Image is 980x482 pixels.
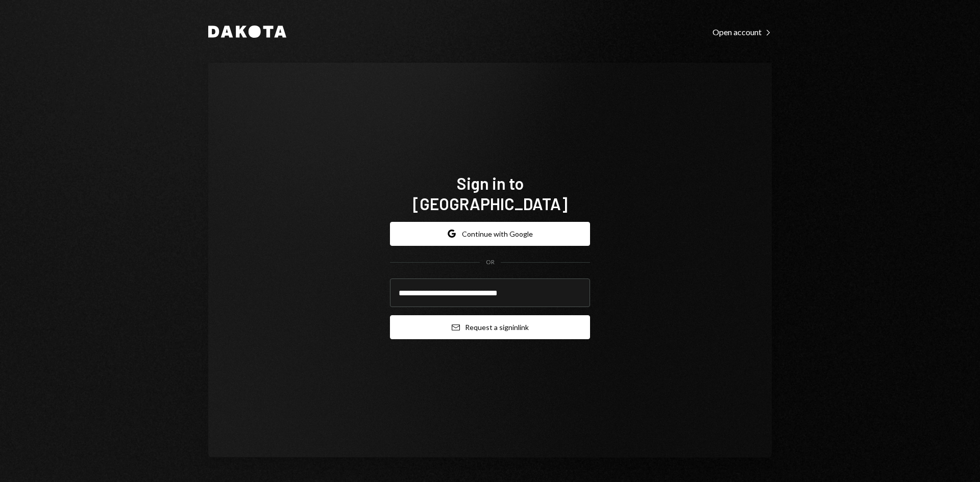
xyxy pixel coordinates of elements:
[390,315,590,339] button: Request a signinlink
[390,222,590,246] button: Continue with Google
[486,258,495,267] div: OR
[713,26,772,37] a: Open account
[390,173,590,214] h1: Sign in to [GEOGRAPHIC_DATA]
[713,27,772,37] div: Open account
